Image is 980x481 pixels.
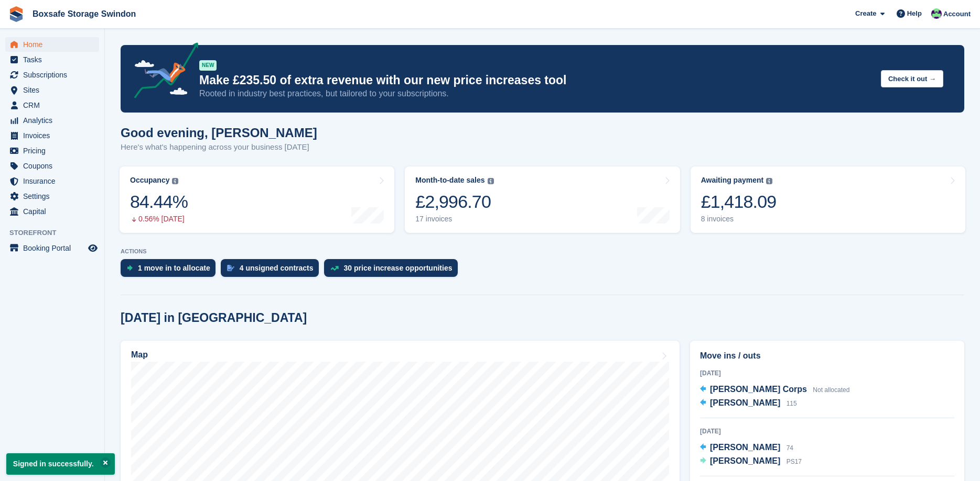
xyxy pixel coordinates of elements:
div: 4 unsigned contracts [240,264,314,272]
div: 17 invoices [415,215,493,223]
span: Home [23,37,86,52]
div: £1,418.09 [701,191,777,212]
img: price_increase_opportunities-93ffe204e8149a01c8c9dc8f82e8f89637d9d84a8eef4429ea346261dce0b2c0.svg [330,266,339,271]
span: Coupons [23,159,86,173]
span: Storefront [9,228,104,238]
span: Create [855,8,876,19]
a: Awaiting payment £1,418.09 8 invoices [691,166,965,233]
a: [PERSON_NAME] Corps Not allocated [700,383,849,397]
span: Analytics [23,113,86,128]
img: icon-info-grey-7440780725fd019a000dd9b08b2336e03edf1995a4989e88bcd33f0948082b44.svg [172,178,178,184]
a: menu [5,98,99,113]
img: icon-info-grey-7440780725fd019a000dd9b08b2336e03edf1995a4989e88bcd33f0948082b44.svg [766,178,772,184]
div: NEW [199,60,217,71]
img: price-adjustments-announcement-icon-8257ccfd72463d97f412b2fc003d46551f7dbcb40ab6d574587a9cd5c0d94... [125,42,199,102]
span: [PERSON_NAME] [710,398,780,407]
div: £2,996.70 [415,191,493,212]
a: [PERSON_NAME] 115 [700,397,797,410]
div: 8 invoices [701,215,777,223]
img: move_ins_to_allocate_icon-fdf77a2bb77ea45bf5b3d319d69a93e2d87916cf1d5bf7949dd705db3b84f3ca.svg [127,265,133,271]
span: Settings [23,189,86,204]
a: [PERSON_NAME] PS17 [700,455,802,468]
a: menu [5,37,99,52]
div: 84.44% [130,191,188,212]
a: Month-to-date sales £2,996.70 17 invoices [405,166,680,233]
img: contract_signature_icon-13c848040528278c33f63329250d36e43548de30e8caae1d1a13099fd9432cc5.svg [227,265,234,271]
p: Here's what's happening across your business [DATE] [121,141,317,153]
span: Booking Portal [23,241,86,255]
span: Not allocated [813,386,849,394]
h2: Move ins / outs [700,350,954,362]
a: 30 price increase opportunities [324,259,463,282]
a: menu [5,189,99,204]
a: menu [5,68,99,82]
div: [DATE] [700,427,954,436]
a: menu [5,159,99,173]
span: PS17 [787,458,802,465]
span: Tasks [23,52,86,67]
span: Capital [23,204,86,219]
div: Occupancy [130,176,169,185]
span: Insurance [23,174,86,188]
span: 74 [787,444,793,452]
a: Preview store [87,242,99,254]
a: menu [5,83,99,97]
span: [PERSON_NAME] [710,443,780,452]
a: Occupancy 84.44% 0.56% [DATE] [120,166,394,233]
span: Help [907,8,922,19]
h1: Good evening, [PERSON_NAME] [121,126,317,140]
div: Month-to-date sales [415,176,484,185]
a: [PERSON_NAME] 74 [700,441,793,455]
a: menu [5,174,99,188]
a: menu [5,113,99,128]
p: Make £235.50 of extra revenue with our new price increases tool [199,73,873,88]
a: menu [5,128,99,143]
span: Sites [23,83,86,97]
div: Awaiting payment [701,176,764,185]
span: [PERSON_NAME] Corps [710,385,807,394]
a: menu [5,52,99,67]
a: Boxsafe Storage Swindon [28,5,140,23]
div: [DATE] [700,368,954,378]
a: 4 unsigned contracts [221,259,324,282]
h2: Map [131,350,148,360]
p: Rooted in industry best practices, but tailored to your subscriptions. [199,88,873,99]
h2: [DATE] in [GEOGRAPHIC_DATA] [121,311,307,325]
a: menu [5,241,99,255]
a: menu [5,204,99,219]
a: 1 move in to allocate [121,259,221,282]
p: Signed in successfully. [6,453,115,475]
span: Invoices [23,128,86,143]
div: 30 price increase opportunities [344,264,453,272]
div: 1 move in to allocate [138,264,210,272]
span: Pricing [23,143,86,158]
img: icon-info-grey-7440780725fd019a000dd9b08b2336e03edf1995a4989e88bcd33f0948082b44.svg [488,178,494,184]
span: Account [943,9,971,19]
button: Check it out → [881,70,943,87]
p: ACTIONS [121,248,964,255]
a: menu [5,143,99,158]
span: [PERSON_NAME] [710,456,780,465]
img: stora-icon-8386f47178a22dfd0bd8f6a31ec36ba5ce8667c1dd55bd0f319d3a0aa187defe.svg [8,6,24,22]
span: Subscriptions [23,68,86,82]
div: 0.56% [DATE] [130,215,188,223]
span: 115 [787,400,797,407]
span: CRM [23,98,86,113]
img: Kim Virabi [931,8,942,19]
